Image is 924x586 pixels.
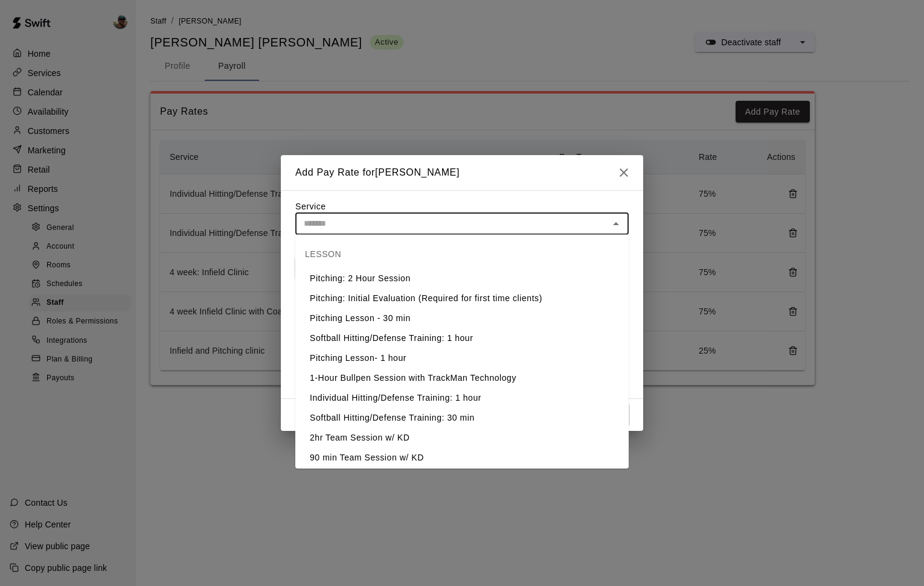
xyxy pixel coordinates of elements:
li: Pitching: Initial Evaluation (Required for first time clients) [295,288,629,308]
li: Softball Hitting/Defense Training: 30 min [295,408,629,428]
li: Pitching Lesson- 1 hour [295,348,629,368]
li: Pitching: 2 Hour Session [295,269,629,288]
h2: Add Pay Rate for [PERSON_NAME] [281,155,474,190]
li: Individual Hitting/Defense Training: 1 hour [295,388,629,408]
li: 2hr Team Session w/ KD [295,428,629,448]
li: Softball Hitting/Defense Training: 1 hour [295,328,629,348]
li: Pitching Lesson - 30 min [295,308,629,328]
label: Service [295,202,326,211]
li: 1-Hour Bullpen Session with TrackMan Technology [295,368,629,388]
div: LESSON [295,240,629,269]
li: 90 min Team Session w/ KD [295,448,629,468]
li: Individual Hitting/Defense Training: 30 min [295,468,629,488]
button: Close [608,215,624,232]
